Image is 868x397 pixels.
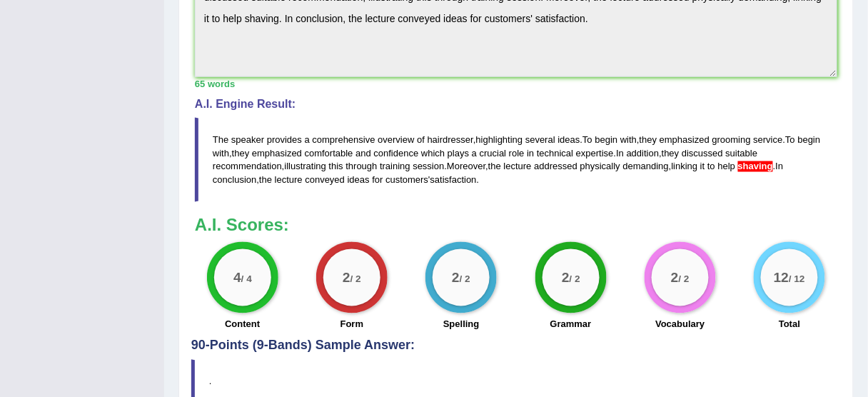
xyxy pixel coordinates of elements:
[569,274,580,285] small: / 2
[660,134,710,145] span: emphasized
[509,148,525,159] span: role
[754,134,783,145] span: service
[527,148,534,159] span: in
[374,148,419,159] span: confidence
[421,148,445,159] span: which
[537,148,573,159] span: technical
[329,161,343,172] span: this
[372,175,383,186] span: for
[195,118,837,202] blockquote: , . , . , . , , . , , . , ' .
[428,134,473,145] span: hairdresser
[241,274,251,285] small: / 4
[313,134,375,145] span: comprehensive
[712,134,751,145] span: grooming
[340,318,364,331] label: Form
[776,161,784,172] span: In
[476,134,523,145] span: highlighting
[305,148,353,159] span: comfortable
[707,161,715,172] span: to
[582,134,592,145] span: To
[789,274,806,285] small: / 12
[447,161,485,172] span: Moreover
[213,134,228,145] span: The
[472,148,477,159] span: a
[655,318,705,331] label: Vocabulary
[627,148,660,159] span: addition
[385,175,428,186] span: customers
[233,270,241,286] big: 4
[682,148,723,159] span: discussed
[672,161,698,172] span: linking
[213,175,256,186] span: conclusion
[640,134,657,145] span: they
[213,148,229,159] span: with
[595,134,618,145] span: begin
[718,161,736,172] span: help
[576,148,614,159] span: expertise
[195,216,289,235] b: A.I. Scores:
[525,134,555,145] span: several
[378,134,414,145] span: overview
[284,161,326,172] span: illustrating
[534,161,577,172] span: addressed
[380,161,410,172] span: training
[259,175,272,186] span: the
[252,148,302,159] span: emphasized
[623,161,669,172] span: demanding
[305,175,345,186] span: conveyed
[700,161,705,172] span: it
[348,175,370,186] span: ideas
[452,270,460,286] big: 2
[798,134,821,145] span: begin
[195,77,837,91] div: 65 words
[232,148,250,159] span: they
[580,161,620,172] span: physically
[345,161,377,172] span: through
[275,175,303,186] span: lecture
[231,134,264,145] span: speaker
[195,98,837,111] h4: A.I. Engine Result:
[671,270,679,286] big: 2
[616,148,624,159] span: In
[779,318,800,331] label: Total
[443,318,480,331] label: Spelling
[448,148,469,159] span: plays
[488,161,501,172] span: the
[558,134,580,145] span: ideas
[504,161,532,172] span: lecture
[774,270,789,286] big: 12
[343,270,350,286] big: 2
[355,148,371,159] span: and
[213,161,282,172] span: recommendation
[620,134,637,145] span: with
[267,134,302,145] span: provides
[460,274,470,285] small: / 2
[679,274,690,285] small: / 2
[480,148,507,159] span: crucial
[417,134,425,145] span: of
[413,161,444,172] span: session
[662,148,680,159] span: they
[562,270,570,286] big: 2
[726,148,758,159] span: suitable
[430,175,477,186] span: satisfaction
[305,134,310,145] span: a
[785,134,795,145] span: To
[738,161,773,172] span: The verb ‘help’ is used with an infinitive. (did you mean: to shave)
[225,318,260,331] label: Content
[550,318,592,331] label: Grammar
[350,274,361,285] small: / 2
